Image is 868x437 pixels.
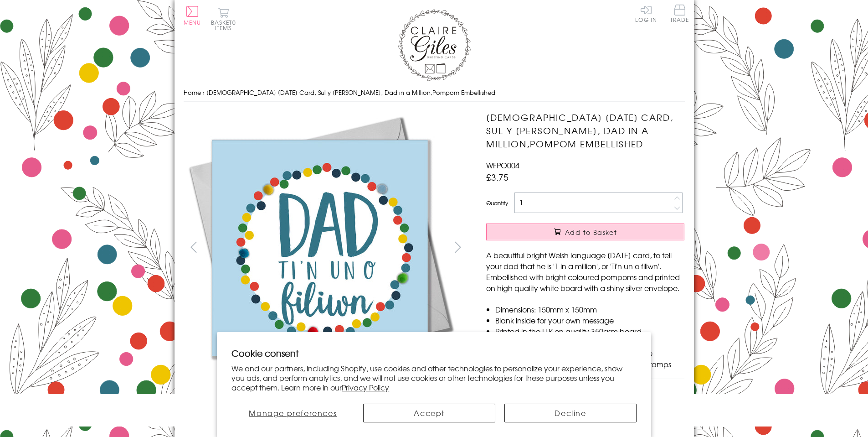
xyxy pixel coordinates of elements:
[231,364,637,392] p: We and our partners, including Shopify, use cookies and other technologies to personalize your ex...
[486,250,684,293] p: A beautiful bright Welsh language [DATE] card, to tell your dad that he is '1 in a million', or '...
[504,404,637,422] button: Decline
[184,237,204,257] button: prev
[342,382,389,393] a: Privacy Policy
[363,404,495,422] button: Accept
[565,228,617,237] span: Add to Basket
[486,224,684,240] button: Add to Basket
[495,326,684,337] li: Printed in the U.K on quality 350gsm board
[211,7,236,31] button: Basket0 items
[231,347,637,359] h2: Cookie consent
[206,88,495,97] span: [DEMOGRAPHIC_DATA] [DATE] Card, Sul y [PERSON_NAME], Dad in a Million,Pompom Embellished
[495,315,684,326] li: Blank inside for your own message
[486,160,519,171] span: WFPO004
[486,111,684,150] h1: [DEMOGRAPHIC_DATA] [DATE] Card, Sul y [PERSON_NAME], Dad in a Million,Pompom Embellished
[495,304,684,315] li: Dimensions: 150mm x 150mm
[635,5,657,22] a: Log In
[184,88,201,97] a: Home
[398,9,471,81] img: Claire Giles Greetings Cards
[215,18,236,32] span: 0 items
[184,6,201,25] button: Menu
[670,5,689,24] a: Trade
[249,407,337,418] span: Manage preferences
[184,18,201,26] span: Menu
[670,5,689,22] span: Trade
[447,237,468,257] button: next
[486,199,508,207] label: Quantity
[486,171,508,183] span: £3.75
[183,111,457,385] img: Welsh Father's Day Card, Sul y Tadau Hapus, Dad in a Million,Pompom Embellished
[203,88,205,97] span: ›
[184,83,685,102] nav: breadcrumbs
[231,404,354,422] button: Manage preferences
[468,111,741,385] img: Welsh Father's Day Card, Sul y Tadau Hapus, Dad in a Million,Pompom Embellished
